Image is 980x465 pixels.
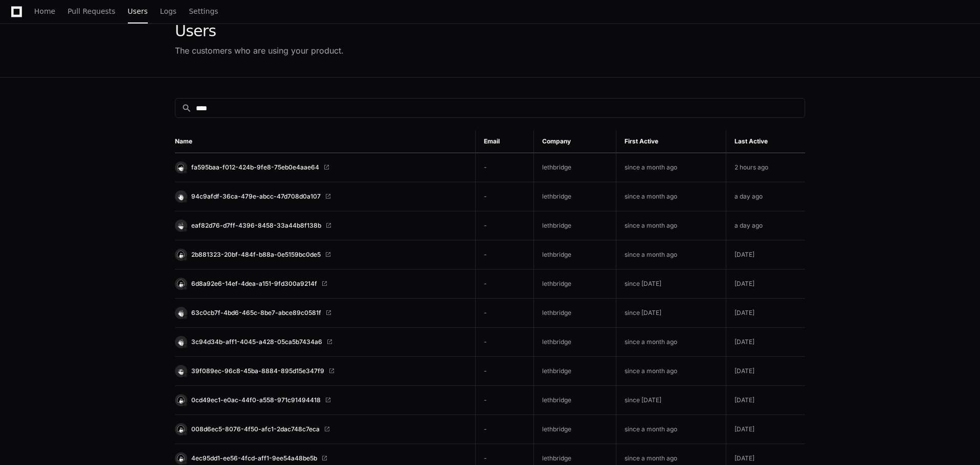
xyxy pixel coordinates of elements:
[191,251,321,259] span: 2b881323-20bf-484f-b88a-0e5159bc0de5
[175,22,344,40] div: Users
[176,424,186,434] img: 16.svg
[534,386,616,415] td: lethbridge
[616,415,726,444] td: since a month ago
[475,153,533,182] td: -
[176,337,186,347] img: 7.svg
[175,423,467,435] a: 008d6ec5-8076-4f50-afc1-2dac748c7eca
[176,250,186,259] img: 15.svg
[191,338,322,346] span: 3c94d34b-aff1-4045-a428-05ca5b7434a6
[534,240,616,270] td: lethbridge
[176,395,186,405] img: 15.svg
[534,357,616,386] td: lethbridge
[616,130,726,153] th: First Active
[726,211,805,240] td: a day ago
[726,328,805,357] td: [DATE]
[191,163,319,172] span: fa595baa-f012-424b-9fe8-75eb0e4aae64
[616,328,726,357] td: since a month ago
[475,240,533,270] td: -
[726,130,805,153] th: Last Active
[726,153,805,182] td: 2 hours ago
[475,130,533,153] th: Email
[534,270,616,299] td: lethbridge
[534,415,616,444] td: lethbridge
[191,425,320,433] span: 008d6ec5-8076-4f50-afc1-2dac748c7eca
[726,299,805,328] td: [DATE]
[191,192,321,201] span: 94c9afdf-36ca-479e-abcc-47d708d0a107
[534,211,616,240] td: lethbridge
[189,8,218,14] span: Settings
[726,386,805,415] td: [DATE]
[175,190,467,203] a: 94c9afdf-36ca-479e-abcc-47d708d0a107
[128,8,148,14] span: Users
[475,415,533,444] td: -
[182,103,192,113] mat-icon: search
[191,454,317,462] span: 4ec95dd1-ee56-4fcd-aff1-9ee54a48be5b
[191,396,321,404] span: 0cd49ec1-e0ac-44f0-a558-971c91494418
[68,8,115,14] span: Pull Requests
[616,211,726,240] td: since a month ago
[176,453,186,463] img: 15.svg
[475,211,533,240] td: -
[175,307,467,319] a: 63c0cb7f-4bd6-465c-8be7-abce89c0581f
[616,270,726,299] td: since [DATE]
[175,365,467,377] a: 39f089ec-96c8-45ba-8884-895d15e347f9
[616,153,726,182] td: since a month ago
[616,182,726,211] td: since a month ago
[191,309,321,317] span: 63c0cb7f-4bd6-465c-8be7-abce89c0581f
[616,386,726,415] td: since [DATE]
[534,130,616,153] th: Company
[534,299,616,328] td: lethbridge
[726,270,805,299] td: [DATE]
[175,161,467,174] a: fa595baa-f012-424b-9fe8-75eb0e4aae64
[175,219,467,232] a: eaf82d76-d7ff-4396-8458-33a44b8f138b
[175,394,467,406] a: 0cd49ec1-e0ac-44f0-a558-971c91494418
[176,308,186,317] img: 7.svg
[175,452,467,464] a: 4ec95dd1-ee56-4fcd-aff1-9ee54a48be5b
[726,182,805,211] td: a day ago
[176,366,186,376] img: 13.svg
[475,182,533,211] td: -
[616,240,726,270] td: since a month ago
[616,357,726,386] td: since a month ago
[176,191,186,201] img: 10.svg
[726,415,805,444] td: [DATE]
[175,44,344,57] div: The customers who are using your product.
[475,270,533,299] td: -
[475,357,533,386] td: -
[175,278,467,290] a: 6d8a92e6-14ef-4dea-a151-9fd300a9214f
[191,280,317,288] span: 6d8a92e6-14ef-4dea-a151-9fd300a9214f
[534,182,616,211] td: lethbridge
[34,8,55,14] span: Home
[176,221,186,230] img: 4.svg
[175,130,475,153] th: Name
[176,162,186,172] img: 1.svg
[191,222,321,230] span: eaf82d76-d7ff-4396-8458-33a44b8f138b
[534,153,616,182] td: lethbridge
[475,299,533,328] td: -
[176,279,186,288] img: 16.svg
[175,249,467,261] a: 2b881323-20bf-484f-b88a-0e5159bc0de5
[160,8,176,14] span: Logs
[475,328,533,357] td: -
[534,328,616,357] td: lethbridge
[726,240,805,270] td: [DATE]
[191,367,324,375] span: 39f089ec-96c8-45ba-8884-895d15e347f9
[175,336,467,348] a: 3c94d34b-aff1-4045-a428-05ca5b7434a6
[726,357,805,386] td: [DATE]
[616,299,726,328] td: since [DATE]
[475,386,533,415] td: -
